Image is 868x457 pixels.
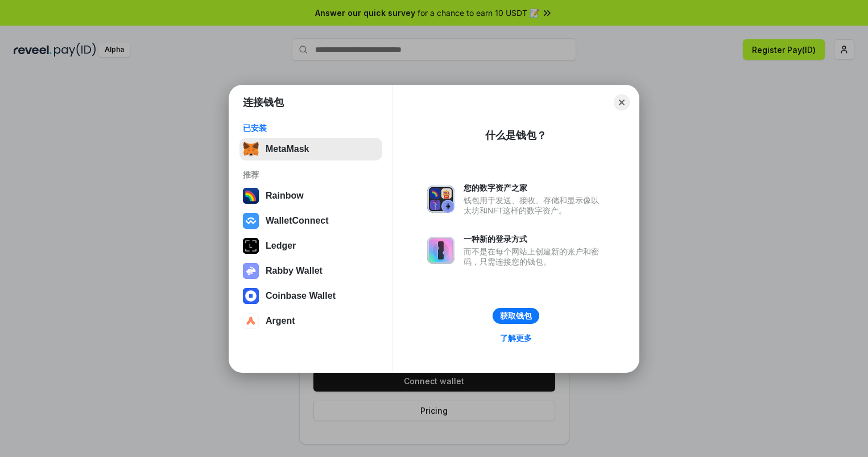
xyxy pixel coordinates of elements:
img: svg+xml,%3Csvg%20fill%3D%22none%22%20height%3D%2233%22%20viewBox%3D%220%200%2035%2033%22%20width%... [243,141,259,157]
img: svg+xml,%3Csvg%20width%3D%2228%22%20height%3D%2228%22%20viewBox%3D%220%200%2028%2028%22%20fill%3D... [243,313,259,329]
div: 您的数字资产之家 [464,183,605,193]
img: svg+xml,%3Csvg%20width%3D%2228%22%20height%3D%2228%22%20viewBox%3D%220%200%2028%2028%22%20fill%3D... [243,213,259,229]
button: 获取钱包 [493,308,539,324]
div: 一种新的登录方式 [464,234,605,244]
div: 钱包用于发送、接收、存储和显示像以太坊和NFT这样的数字资产。 [464,195,605,216]
div: MetaMask [266,144,309,154]
div: Argent [266,316,295,326]
img: svg+xml,%3Csvg%20width%3D%2228%22%20height%3D%2228%22%20viewBox%3D%220%200%2028%2028%22%20fill%3D... [243,288,259,304]
div: Ledger [266,241,296,251]
button: WalletConnect [239,209,382,232]
button: Argent [239,310,382,332]
div: Coinbase Wallet [266,291,336,301]
div: 推荐 [243,170,379,180]
img: svg+xml,%3Csvg%20xmlns%3D%22http%3A%2F%2Fwww.w3.org%2F2000%2Fsvg%22%20fill%3D%22none%22%20viewBox... [427,186,454,213]
div: 而不是在每个网站上创建新的账户和密码，只需连接您的钱包。 [464,246,605,267]
button: MetaMask [239,138,382,160]
div: WalletConnect [266,216,329,226]
button: Rainbow [239,184,382,207]
img: svg+xml,%3Csvg%20xmlns%3D%22http%3A%2F%2Fwww.w3.org%2F2000%2Fsvg%22%20width%3D%2228%22%20height%3... [243,238,259,254]
h1: 连接钱包 [243,96,284,109]
div: Rabby Wallet [266,266,323,276]
img: svg+xml,%3Csvg%20xmlns%3D%22http%3A%2F%2Fwww.w3.org%2F2000%2Fsvg%22%20fill%3D%22none%22%20viewBox... [243,263,259,279]
div: 已安装 [243,123,379,133]
button: Close [614,94,630,110]
button: Ledger [239,234,382,257]
div: Rainbow [266,191,304,201]
a: 了解更多 [493,331,539,345]
button: Rabby Wallet [239,260,382,282]
button: Coinbase Wallet [239,285,382,307]
img: svg+xml,%3Csvg%20width%3D%22120%22%20height%3D%22120%22%20viewBox%3D%220%200%20120%20120%22%20fil... [243,188,259,204]
div: 什么是钱包？ [485,129,547,142]
div: 了解更多 [500,333,532,343]
div: 获取钱包 [500,311,532,321]
img: svg+xml,%3Csvg%20xmlns%3D%22http%3A%2F%2Fwww.w3.org%2F2000%2Fsvg%22%20fill%3D%22none%22%20viewBox... [427,237,454,264]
